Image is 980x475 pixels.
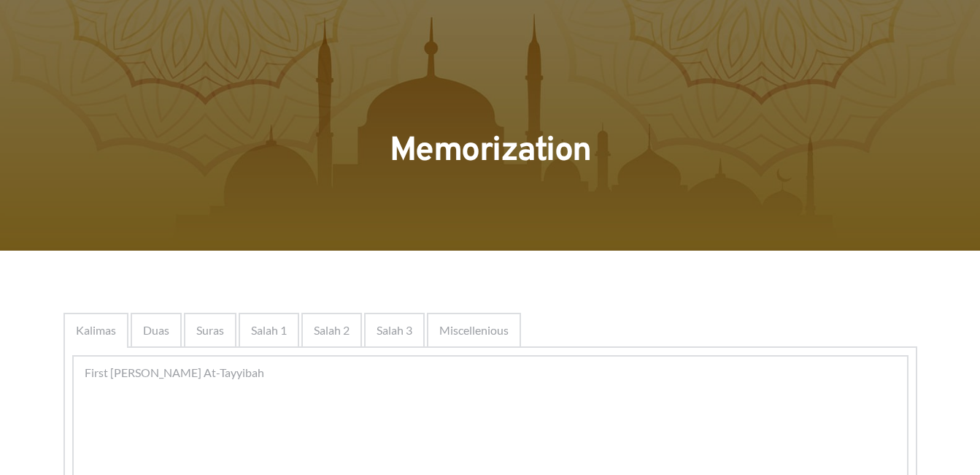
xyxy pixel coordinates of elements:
span: Salah 1 [251,322,287,339]
span: Miscellenious [439,322,509,339]
span: Duas [143,322,169,339]
span: Suras [196,322,224,339]
span: Salah 3 [377,322,412,339]
span: First [PERSON_NAME] At-Tayyibah [85,364,264,381]
span: Salah 2 [314,322,350,339]
span: Kalimas [76,322,116,339]
span: Memorization [390,130,591,173]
